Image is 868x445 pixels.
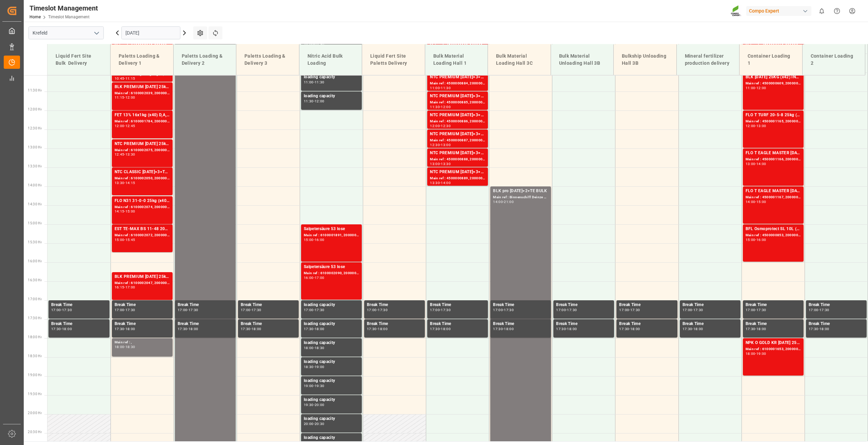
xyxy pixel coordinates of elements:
[629,327,630,330] div: -
[692,327,693,330] div: -
[115,176,170,181] div: Main ref : 6100002050, 2000001406
[629,308,630,311] div: -
[556,308,566,311] div: 17:00
[179,50,231,69] div: Paletts Loading & Delivery 2
[755,86,756,89] div: -
[241,327,251,330] div: 17:30
[441,327,451,330] div: 18:00
[304,100,314,103] div: 11:30
[304,264,359,270] div: Salpetersäure 53 lose
[566,308,567,311] div: -
[755,327,756,330] div: -
[241,302,296,308] div: Break Time
[115,280,170,286] div: Main ref : 6100002047, 2000001184
[304,276,314,279] div: 16:00
[304,321,359,327] div: loading capacity
[91,28,101,38] button: open menu
[367,321,422,327] div: Break Time
[304,422,314,425] div: 20:00
[746,86,755,89] div: 11:00
[178,302,233,308] div: Break Time
[189,327,198,330] div: 18:00
[304,270,359,276] div: Main ref : 6100002090, 2000001595
[746,150,801,157] div: FLO T EAGLE MASTER [DATE] 25kg (x42) WW
[693,327,703,330] div: 18:00
[51,308,61,311] div: 17:00
[746,119,801,124] div: Main ref : 4500001165, 2000000989
[315,308,324,311] div: 17:30
[314,365,315,368] div: -
[378,327,388,330] div: 18:00
[124,96,125,99] div: -
[829,3,845,19] button: Help Center
[124,327,125,330] div: -
[28,411,42,415] span: 20:00 Hr
[503,327,504,330] div: -
[746,352,755,355] div: 18:00
[756,327,766,330] div: 18:00
[814,3,829,19] button: show 0 new notifications
[809,308,818,311] div: 17:00
[746,340,801,346] div: NPK O GOLD KR [DATE] 25kg (x60) IT
[746,81,801,86] div: Main ref : 4500000609, 2000000557
[430,143,440,146] div: 12:30
[115,141,170,147] div: NTC PREMIUM [DATE] 25kg (x40) D,EN,PL
[693,308,703,311] div: 17:30
[124,153,125,156] div: -
[304,238,314,241] div: 15:00
[115,345,124,348] div: 18:00
[683,302,738,308] div: Break Time
[630,308,640,311] div: 17:30
[115,112,170,119] div: FET 13% 16x1kg (x40) D,A,CHFLO T PERM [DATE] 25kg (x42) WW
[28,392,42,396] span: 19:30 Hr
[124,124,125,127] div: -
[314,327,315,330] div: -
[493,188,548,195] div: BLK pro [DATE]+2+TE BULK
[28,202,42,206] span: 14:30 Hr
[430,124,440,127] div: 12:00
[430,105,440,108] div: 11:30
[304,226,359,232] div: Salpetersäure 53 lose
[115,210,124,213] div: 14:15
[314,308,315,311] div: -
[367,302,422,308] div: Break Time
[28,107,42,111] span: 12:00 Hr
[493,200,503,203] div: 14:00
[315,81,324,84] div: 11:30
[115,232,170,238] div: Main ref : 6100002072, 2000001567
[28,278,42,282] span: 16:30 Hr
[430,181,440,184] div: 13:30
[746,157,801,162] div: Main ref : 4500001166, 2000000989
[61,327,62,330] div: -
[28,316,42,320] span: 17:30 Hr
[252,308,261,311] div: 17:30
[304,340,359,346] div: loading capacity
[430,74,485,81] div: NTC PREMIUM [DATE]+3+TE BULK
[377,308,378,311] div: -
[440,86,441,89] div: -
[430,308,440,311] div: 17:00
[430,112,485,119] div: NTC PREMIUM [DATE]+3+TE BULK
[28,88,42,92] span: 11:30 Hr
[431,50,482,69] div: Bulk Material Loading Hall 1
[304,403,314,406] div: 19:30
[28,145,42,149] span: 13:00 Hr
[746,162,755,165] div: 13:00
[187,327,188,330] div: -
[430,138,485,143] div: Main ref : 4500000887, 2000000854
[746,4,814,17] button: Compo Expert
[430,93,485,100] div: NTC PREMIUM [DATE]+3+TE BULK
[28,183,42,187] span: 14:00 Hr
[51,321,107,327] div: Break Time
[755,308,756,311] div: -
[178,327,188,330] div: 17:30
[115,119,170,124] div: Main ref : 6100001784, 2000001465
[124,210,125,213] div: -
[683,308,692,311] div: 17:00
[304,416,359,422] div: loading capacity
[503,200,504,203] div: -
[441,308,451,311] div: 17:30
[125,77,135,80] div: 11:15
[756,200,766,203] div: 15:00
[125,124,135,127] div: 12:45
